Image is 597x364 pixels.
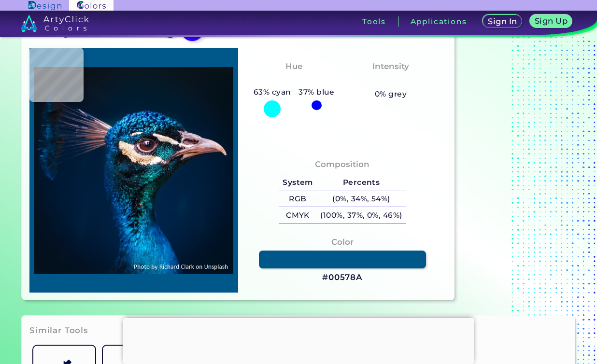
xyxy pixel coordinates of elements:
[34,53,233,288] img: img_pavlin.jpg
[279,175,316,191] h5: System
[263,75,326,86] h3: Bluish Cyan
[317,175,406,191] h5: Percents
[21,14,89,32] img: logo_artyclick_colors_white.svg
[370,75,412,86] h3: Vibrant
[362,18,386,25] h3: Tools
[28,1,61,10] img: ArtyClick Design logo
[279,191,316,207] h5: RGB
[411,18,467,25] h3: Applications
[375,88,407,100] h5: 0% grey
[315,157,370,171] h4: Composition
[331,235,354,249] h4: Color
[279,207,316,223] h5: CMYK
[250,86,295,98] h5: 63% cyan
[317,207,406,223] h5: (100%, 37%, 0%, 46%)
[322,272,363,283] h3: #00578A
[29,325,88,336] h3: Similar Tools
[317,191,406,207] h5: (0%, 34%, 54%)
[285,59,302,73] h4: Hue
[536,17,566,25] h5: Sign Up
[532,15,570,28] a: Sign Up
[372,59,409,73] h4: Intensity
[295,86,338,98] h5: 37% blue
[489,18,516,25] h5: Sign In
[123,318,474,362] iframe: Advertisement
[484,15,520,28] a: Sign In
